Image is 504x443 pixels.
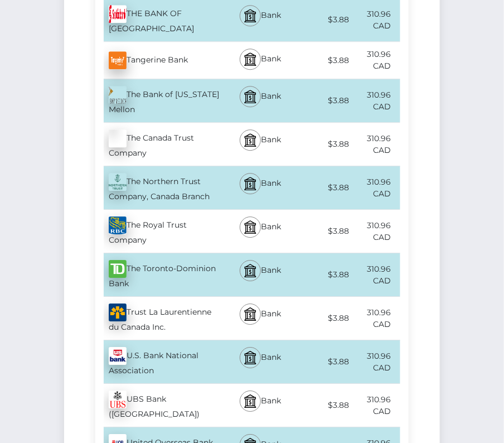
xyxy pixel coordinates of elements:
[109,347,127,365] img: Z
[298,7,349,32] div: $3.88
[244,394,257,408] img: bank.svg
[109,304,127,321] img: 2Q==
[109,86,127,104] img: p3Ou2PHFAoAAAAAElFTkSuQmCC
[222,79,299,122] div: Bank
[222,384,299,427] div: Bank
[350,83,400,119] div: 310.96 CAD
[298,88,349,113] div: $3.88
[95,384,222,427] div: UBS Bank ([GEOGRAPHIC_DATA])
[350,387,400,424] div: 310.96 CAD
[222,166,299,209] div: Bank
[222,42,299,79] div: Bank
[95,166,222,209] div: The Northern Trust Company, Canada Branch
[298,132,349,157] div: $3.88
[298,349,349,374] div: $3.88
[222,253,299,296] div: Bank
[298,262,349,287] div: $3.88
[95,340,222,383] div: U.S. Bank National Association
[350,42,400,79] div: 310.96 CAD
[109,51,127,69] img: 1sKKy59G+usIDNANv41WnAkMXX3FLds5WmPvffHnVG2hKNnXakIV1qJTF2zXw9+LtKcznJxaj6mv3IGheHJ5ItOo2oXvV6bCD...
[109,260,127,278] img: j6nyZv9vbtcAAAAASUVORK5CYII=
[95,45,222,76] div: Tangerine Bank
[109,173,127,191] img: wAAAABJRU5ErkJggg==
[222,340,299,383] div: Bank
[222,123,299,166] div: Bank
[244,133,257,147] img: bank.svg
[298,393,349,418] div: $3.88
[350,126,400,163] div: 310.96 CAD
[350,2,400,38] div: 310.96 CAD
[109,216,127,234] img: Av8HW5VV252Rp1MAAAAASUVORK5CYII=
[244,90,257,103] img: bank.svg
[350,344,400,381] div: 310.96 CAD
[222,210,299,253] div: Bank
[95,123,222,166] div: The Canada Trust Company
[298,175,349,200] div: $3.88
[222,297,299,340] div: Bank
[350,257,400,293] div: 310.96 CAD
[298,306,349,331] div: $3.88
[350,300,400,337] div: 310.96 CAD
[244,351,257,364] img: bank.svg
[95,253,222,296] div: The Toronto-Dominion Bank
[244,9,257,22] img: bank.svg
[244,264,257,277] img: bank.svg
[244,307,257,321] img: bank.svg
[350,170,400,206] div: 310.96 CAD
[109,5,127,23] img: QZ0bcBpTzb4AAAAASUVORK5CYII=
[95,297,222,340] div: Trust La Laurentienne du Canada Inc.
[244,220,257,234] img: bank.svg
[298,48,349,73] div: $3.88
[298,219,349,244] div: $3.88
[95,210,222,253] div: The Royal Trust Company
[244,52,257,66] img: bank.svg
[109,391,127,408] img: wGszRk+Pj5N0wAAAABJRU5ErkJggg==
[244,177,257,190] img: bank.svg
[109,129,127,147] img: 9k=
[95,79,222,122] div: The Bank of [US_STATE] Mellon
[350,213,400,250] div: 310.96 CAD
